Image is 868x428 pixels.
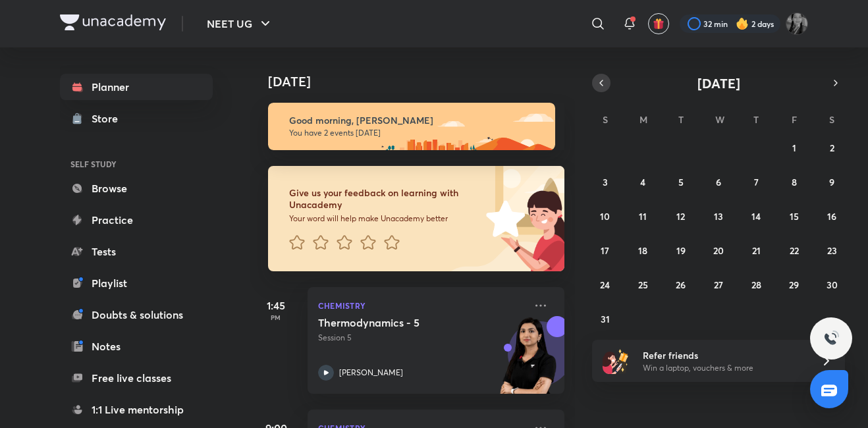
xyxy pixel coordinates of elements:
a: Playlist [60,270,213,296]
abbr: August 26, 2025 [676,279,686,291]
abbr: August 29, 2025 [789,279,799,291]
h5: Thermodynamics - 5 [318,316,482,329]
abbr: August 21, 2025 [752,244,761,257]
abbr: August 24, 2025 [600,279,610,291]
abbr: August 2, 2025 [830,142,834,154]
button: August 26, 2025 [670,274,692,295]
abbr: August 16, 2025 [827,210,836,223]
button: August 22, 2025 [784,240,805,261]
a: Notes [60,333,213,360]
button: August 1, 2025 [784,137,805,158]
button: August 3, 2025 [595,171,616,192]
abbr: August 18, 2025 [638,244,647,257]
button: August 5, 2025 [670,171,692,192]
button: August 9, 2025 [821,171,842,192]
button: August 19, 2025 [670,240,692,261]
p: [PERSON_NAME] [339,367,403,379]
h4: [DATE] [268,74,578,90]
abbr: Wednesday [715,113,724,126]
button: August 13, 2025 [708,205,729,227]
button: August 28, 2025 [746,274,767,295]
abbr: August 14, 2025 [751,210,761,223]
h6: Give us your feedback on learning with Unacademy [289,187,481,211]
abbr: August 25, 2025 [638,279,648,291]
button: August 29, 2025 [784,274,805,295]
span: [DATE] [697,74,740,92]
button: August 2, 2025 [821,137,842,158]
img: Sahu Nisha Bharti [786,13,808,35]
img: Company Logo [60,14,166,30]
a: Company Logo [60,14,166,34]
abbr: August 7, 2025 [754,176,759,188]
abbr: August 5, 2025 [678,176,684,188]
a: Planner [60,74,213,100]
img: referral [603,348,629,374]
a: Store [60,105,213,132]
h5: 1:45 [250,298,302,313]
p: Chemistry [318,298,525,313]
abbr: August 3, 2025 [603,176,608,188]
a: Free live classes [60,365,213,391]
p: Win a laptop, vouchers & more [643,362,805,374]
button: August 10, 2025 [595,205,616,227]
button: August 30, 2025 [821,274,842,295]
a: Browse [60,175,213,201]
button: August 15, 2025 [784,205,805,227]
abbr: Tuesday [678,113,684,126]
a: Practice [60,207,213,233]
img: streak [736,17,749,30]
button: August 27, 2025 [708,274,729,295]
button: August 21, 2025 [746,240,767,261]
h6: SELF STUDY [60,153,213,175]
button: August 16, 2025 [821,205,842,227]
abbr: August 17, 2025 [601,244,609,257]
button: August 6, 2025 [708,171,729,192]
p: Session 5 [318,332,525,344]
abbr: August 6, 2025 [716,176,721,188]
abbr: August 27, 2025 [714,279,723,291]
abbr: August 31, 2025 [601,313,610,325]
p: Your word will help make Unacademy better [289,213,481,224]
abbr: August 9, 2025 [829,176,834,188]
button: August 20, 2025 [708,240,729,261]
img: ttu [823,331,839,346]
abbr: August 20, 2025 [713,244,724,257]
abbr: August 11, 2025 [639,210,647,223]
abbr: Sunday [603,113,608,126]
img: feedback_image [441,166,564,271]
abbr: August 30, 2025 [827,279,838,291]
a: Doubts & solutions [60,302,213,328]
button: [DATE] [610,74,827,92]
abbr: August 4, 2025 [640,176,645,188]
button: NEET UG [199,11,281,37]
abbr: August 28, 2025 [751,279,761,291]
div: Store [92,111,126,126]
h6: Refer friends [643,348,805,362]
button: August 17, 2025 [595,240,616,261]
a: 1:1 Live mentorship [60,396,213,423]
abbr: August 22, 2025 [790,244,799,257]
button: August 23, 2025 [821,240,842,261]
img: morning [268,103,555,150]
button: August 25, 2025 [632,274,653,295]
abbr: August 19, 2025 [676,244,686,257]
abbr: August 12, 2025 [676,210,685,223]
abbr: August 15, 2025 [790,210,799,223]
abbr: August 8, 2025 [792,176,797,188]
abbr: Monday [639,113,647,126]
img: avatar [653,18,665,30]
button: August 7, 2025 [746,171,767,192]
img: unacademy [492,316,564,407]
abbr: August 10, 2025 [600,210,610,223]
button: August 18, 2025 [632,240,653,261]
abbr: Saturday [829,113,834,126]
button: August 11, 2025 [632,205,653,227]
button: August 4, 2025 [632,171,653,192]
abbr: August 13, 2025 [714,210,723,223]
h6: Good morning, [PERSON_NAME] [289,115,543,126]
abbr: August 23, 2025 [827,244,837,257]
button: August 31, 2025 [595,308,616,329]
button: August 8, 2025 [784,171,805,192]
abbr: Friday [792,113,797,126]
p: You have 2 events [DATE] [289,128,543,138]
